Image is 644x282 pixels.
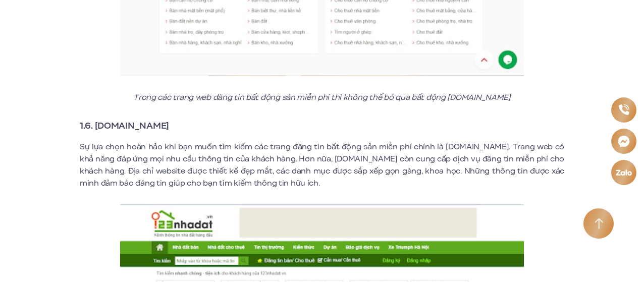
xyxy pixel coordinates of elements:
p: Sự lựa chọn hoàn hảo khi bạn muốn tìm kiếm các trang đăng tin bất động sản miễn phí chính là [DOM... [80,141,564,189]
em: Trong các trang web đăng tin bất động sản miễn phí thì không thể bỏ qua bất động [DOMAIN_NAME] [133,92,511,103]
img: Messenger icon [617,134,631,148]
img: Zalo icon [615,168,633,177]
img: Arrow icon [595,218,603,230]
strong: 1.6. [DOMAIN_NAME] [80,119,169,132]
img: Phone icon [618,103,630,116]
